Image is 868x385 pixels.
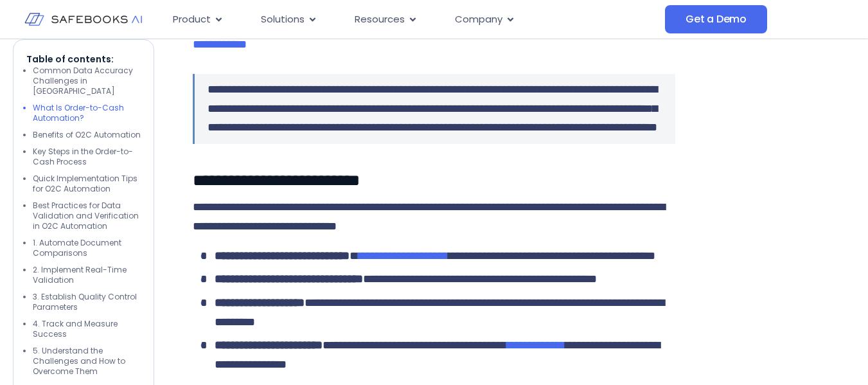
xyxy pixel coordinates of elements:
[33,238,141,258] li: 1. Automate Document Comparisons
[455,12,502,27] span: Company
[33,66,141,96] li: Common Data Accuracy Challenges in [GEOGRAPHIC_DATA]
[33,147,141,167] li: Key Steps in the Order-to-Cash Process
[33,346,141,377] li: 5. Understand the Challenges and How to Overcome Them
[686,13,747,26] span: Get a Demo
[33,174,141,194] li: Quick Implementation Tips for O2C Automation
[163,7,665,32] div: Menu Toggle
[33,130,141,140] li: Benefits of O2C Automation
[33,319,141,339] li: 4. Track and Measure Success
[173,12,211,27] span: Product
[33,201,141,231] li: Best Practices for Data Validation and Verification in O2C Automation
[33,103,141,123] li: What Is Order-to-Cash Automation?
[665,5,767,33] a: Get a Demo
[261,12,305,27] span: Solutions
[33,292,141,312] li: 3. Establish Quality Control Parameters
[355,12,405,27] span: Resources
[26,53,141,66] p: Table of contents:
[163,7,665,32] nav: Menu
[33,265,141,285] li: 2. Implement Real-Time Validation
